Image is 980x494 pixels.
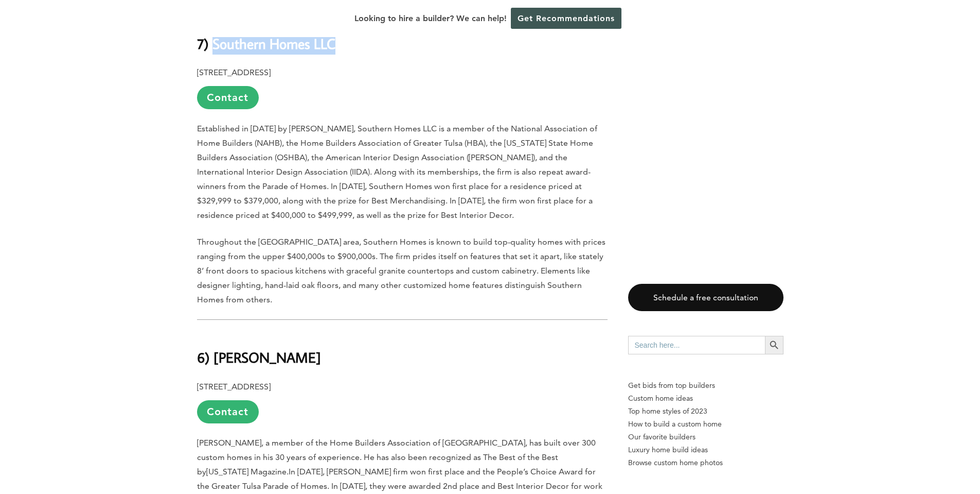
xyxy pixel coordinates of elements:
[628,336,765,354] input: Search here...
[197,382,271,391] b: [STREET_ADDRESS]
[197,86,259,109] a: Contact
[197,35,335,53] strong: 7) Southern Homes LLC
[197,237,605,304] span: Throughout the [GEOGRAPHIC_DATA] area, Southern Homes is known to build top-quality homes with pr...
[628,456,783,469] a: Browse custom home photos
[197,348,321,366] strong: 6) [PERSON_NAME]
[511,8,621,29] a: Get Recommendations
[197,67,271,77] b: [STREET_ADDRESS]
[197,124,597,220] span: Established in [DATE] by [PERSON_NAME], Southern Homes LLC is a member of the National Associatio...
[197,400,259,423] a: Contact
[206,467,289,476] span: [US_STATE] Magazine.
[769,339,780,351] svg: Search
[782,420,968,482] iframe: Drift Widget Chat Controller
[628,379,783,392] p: Get bids from top builders
[628,444,783,456] a: Luxury home build ideas
[628,284,783,311] a: Schedule a free consultation
[628,418,783,431] a: How to build a custom home
[628,431,783,444] a: Our favorite builders
[197,438,596,476] span: [PERSON_NAME], a member of the Home Builders Association of [GEOGRAPHIC_DATA], has built over 300...
[628,405,783,418] a: Top home styles of 2023
[628,392,783,405] a: Custom home ideas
